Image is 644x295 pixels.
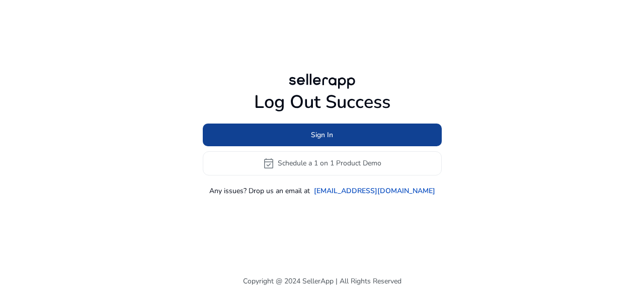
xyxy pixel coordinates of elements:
p: Any issues? Drop us an email at [209,186,310,196]
span: Sign In [311,130,333,140]
button: event_availableSchedule a 1 on 1 Product Demo [203,151,442,175]
span: event_available [263,157,275,169]
a: [EMAIL_ADDRESS][DOMAIN_NAME] [314,186,435,196]
button: Sign In [203,124,442,146]
h1: Log Out Success [203,91,442,113]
